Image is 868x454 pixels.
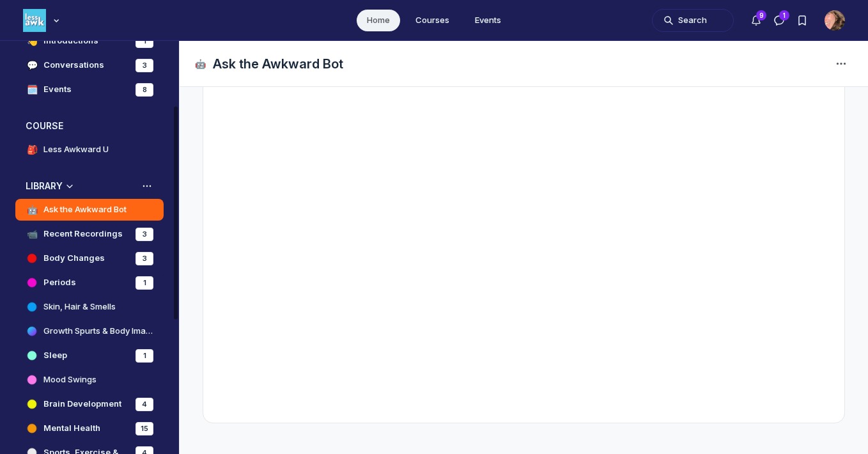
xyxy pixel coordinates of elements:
a: 📹Recent Recordings3 [15,223,164,245]
h4: Body Changes [43,252,105,265]
a: Mood Swings [15,369,164,391]
div: Collapse space [63,180,76,192]
a: 🗓️Events8 [15,79,164,100]
span: 🎒 [26,143,38,156]
a: Courses [405,10,460,31]
a: 🤖Ask the Awkward Bot [15,199,164,221]
a: Body Changes3 [15,247,164,269]
a: Events [465,10,511,31]
button: Less Awkward Hub logo [23,8,63,33]
svg: Space settings [833,56,849,72]
a: 💬Conversations3 [15,54,164,76]
h4: Sleep [43,349,67,362]
a: Periods1 [15,272,164,294]
a: Mental Health15 [15,418,164,439]
div: 8 [136,83,153,97]
h4: Mental Health [43,422,100,435]
span: 📹 [26,228,38,240]
a: 👋Introductions1 [15,30,164,52]
div: 3 [136,59,153,72]
a: Skin, Hair & Smells [15,296,164,318]
h3: LIBRARY [26,180,63,192]
h4: Growth Spurts & Body Image [43,325,153,338]
h4: Introductions [43,35,98,47]
button: Direct messages [768,9,791,32]
a: Sleep1 [15,345,164,366]
h4: Brain Development [43,398,121,411]
h1: Ask the Awkward Bot [213,55,343,73]
a: 🎒Less Awkward U [15,139,164,160]
div: 1 [136,35,153,48]
span: 🗓️ [26,83,38,96]
a: Growth Spurts & Body Image [15,320,164,342]
span: 👋 [26,35,38,47]
h4: Conversations [43,59,104,72]
h4: Periods [43,276,76,289]
a: Home [357,10,400,31]
div: 3 [136,228,153,241]
button: Notifications [745,9,768,32]
span: 🤖 [195,58,208,70]
header: Page Header [180,41,868,87]
button: Space settings [830,52,853,75]
span: 💬 [26,59,38,72]
div: 4 [136,398,153,411]
div: 3 [136,252,153,265]
h4: Ask the Awkward Bot [43,203,127,216]
h4: Skin, Hair & Smells [43,301,116,313]
button: Search [652,9,734,32]
h4: Mood Swings [43,373,97,386]
button: COURSECollapse space [15,116,164,136]
h4: Less Awkward U [43,143,109,156]
div: 1 [136,276,153,290]
div: 1 [136,349,153,363]
img: Less Awkward Hub logo [23,9,46,32]
button: LIBRARYCollapse space [15,176,164,196]
span: 🤖 [26,203,38,216]
h4: Events [43,83,72,96]
button: Bookmarks [791,9,814,32]
h4: Recent Recordings [43,228,123,240]
a: Brain Development4 [15,393,164,415]
button: View space group options [141,180,153,192]
div: 15 [136,422,153,435]
h3: COURSE [26,120,63,132]
button: User menu options [825,10,845,31]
